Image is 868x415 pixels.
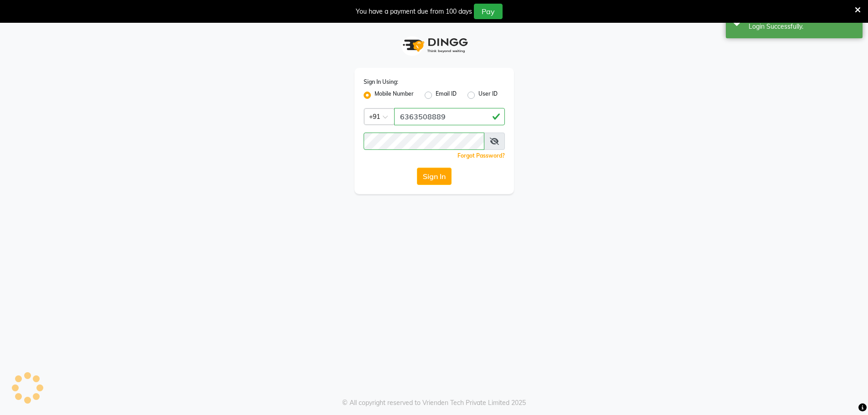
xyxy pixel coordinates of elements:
[457,152,505,159] a: Forgot Password?
[356,7,472,16] div: You have a payment due from 100 days
[417,168,452,185] button: Sign In
[749,22,856,31] div: Login Successfully.
[474,4,503,19] button: Pay
[436,90,457,101] label: Email ID
[478,90,498,101] label: User ID
[375,90,414,101] label: Mobile Number
[398,32,471,59] img: logo1.svg
[364,133,484,150] input: Username
[364,78,398,86] label: Sign In Using:
[394,108,505,125] input: Username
